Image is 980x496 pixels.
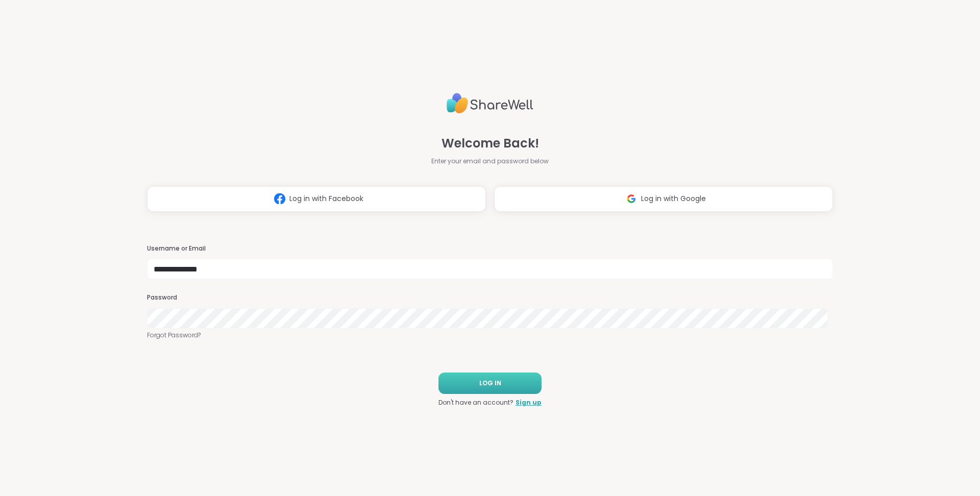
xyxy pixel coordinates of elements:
[494,186,833,212] button: Log in with Google
[442,134,539,153] span: Welcome Back!
[479,379,501,388] span: LOG IN
[289,193,363,204] span: Log in with Facebook
[147,293,833,302] h3: Password
[147,331,833,340] a: Forgot Password?
[147,186,486,212] button: Log in with Facebook
[438,373,542,394] button: LOG IN
[438,398,513,407] span: Don't have an account?
[270,189,289,208] img: ShareWell Logomark
[147,244,833,253] h3: Username or Email
[516,398,542,407] a: Sign up
[447,89,533,118] img: ShareWell Logo
[641,193,706,204] span: Log in with Google
[431,157,549,166] span: Enter your email and password below
[622,189,641,208] img: ShareWell Logomark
